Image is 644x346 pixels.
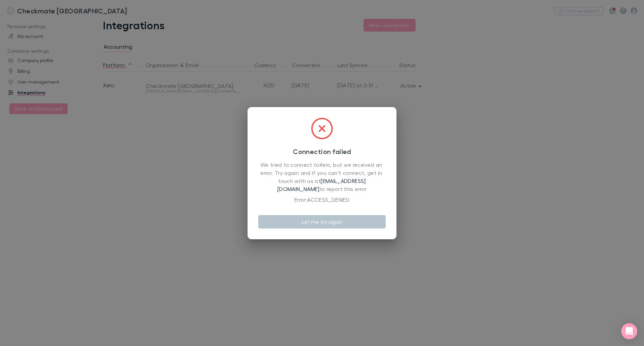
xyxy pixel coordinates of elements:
p: Error: ACCESS_DENIED [258,196,386,204]
a: [EMAIL_ADDRESS][DOMAIN_NAME] [277,178,366,192]
p: We tried to connect to Xero , but we received an error. Try again and if you can’t connect, get i... [258,161,386,193]
button: Let me try again [258,215,386,229]
h3: Connection failed [258,147,386,155]
div: Open Intercom Messenger [621,323,637,339]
